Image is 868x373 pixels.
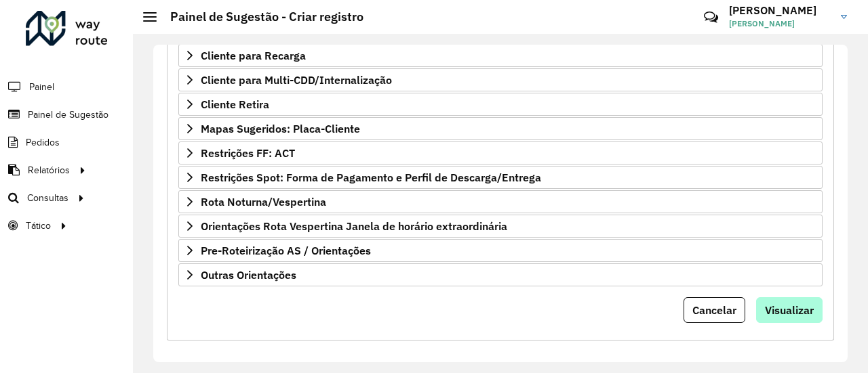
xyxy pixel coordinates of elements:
[692,303,736,317] span: Cancelar
[684,297,745,323] button: Cancelar
[178,141,823,164] a: Restrições FF: ACT
[178,239,823,262] a: Pre-Roteirização AS / Orientações
[178,166,823,189] a: Restrições Spot: Forma de Pagamento e Perfil de Descarga/Entrega
[28,108,108,122] span: Painel de Sugestão
[201,221,507,232] span: Orientações Rota Vespertina Janela de horário extraordinária
[178,263,823,286] a: Outras Orientações
[201,196,326,207] span: Rota Noturna/Vespertina
[178,190,823,213] a: Rota Noturna/Vespertina
[201,245,371,256] span: Pre-Roteirização AS / Orientações
[201,123,360,134] span: Mapas Sugeridos: Placa-Cliente
[178,117,823,140] a: Mapas Sugeridos: Placa-Cliente
[178,93,823,116] a: Cliente Retira
[178,68,823,91] a: Cliente para Multi-CDD/Internalização
[696,3,726,32] a: Contato Rápido
[756,297,823,323] button: Visualizar
[201,148,295,158] span: Restrições FF: ACT
[28,163,70,177] span: Relatórios
[201,74,392,85] span: Cliente para Multi-CDD/Internalização
[201,50,306,61] span: Cliente para Recarga
[729,18,831,30] span: [PERSON_NAME]
[201,269,296,280] span: Outras Orientações
[157,9,363,24] h2: Painel de Sugestão - Criar registro
[26,219,51,233] span: Tático
[29,80,54,94] span: Painel
[729,4,831,17] h3: [PERSON_NAME]
[27,191,68,205] span: Consultas
[765,303,814,317] span: Visualizar
[201,99,269,110] span: Cliente Retira
[201,172,541,183] span: Restrições Spot: Forma de Pagamento e Perfil de Descarga/Entrega
[178,44,823,67] a: Cliente para Recarga
[178,215,823,238] a: Orientações Rota Vespertina Janela de horário extraordinária
[26,135,60,150] span: Pedidos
